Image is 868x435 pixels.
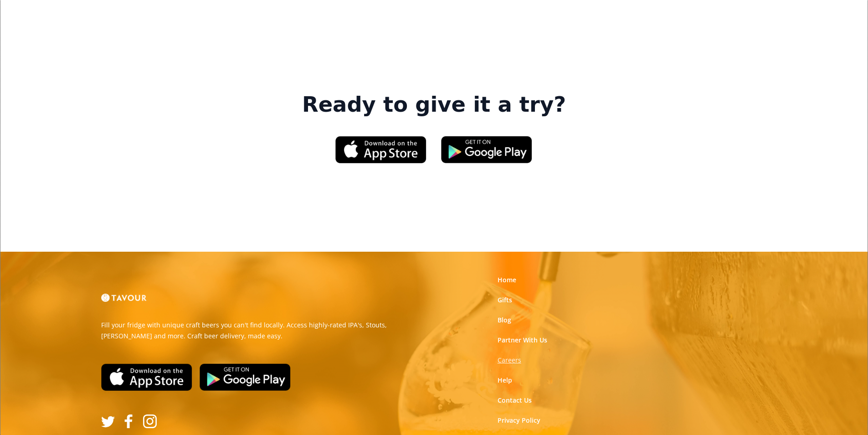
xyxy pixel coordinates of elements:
[498,295,512,305] a: Gifts
[498,275,516,285] a: Home
[498,416,540,425] a: Privacy Policy
[302,92,566,118] strong: Ready to give it a try?
[101,320,427,342] p: Fill your fridge with unique craft beers you can't find locally. Access highly-rated IPA's, Stout...
[498,356,521,365] a: Careers
[498,376,512,385] a: Help
[498,336,547,345] a: Partner With Us
[498,316,511,325] a: Blog
[498,396,532,405] a: Contact Us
